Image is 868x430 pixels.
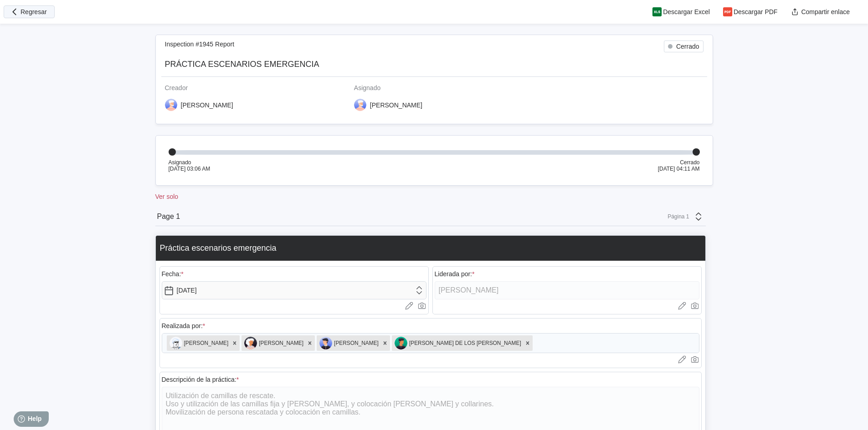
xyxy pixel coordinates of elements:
[658,159,700,166] div: Cerrado
[157,212,180,221] div: Page 1
[354,99,366,111] img: user-3.png
[676,43,699,50] div: Cerrado
[155,193,713,200] div: Ver solo
[165,99,177,111] img: user-3.png
[181,101,233,109] div: [PERSON_NAME]
[647,5,717,18] button: Descargar Excel
[370,101,422,109] div: [PERSON_NAME]
[165,40,235,52] div: Inspection #1945 Report
[162,281,426,299] input: Seleccionar fecha
[169,159,211,166] div: Asignado
[4,5,55,18] button: Regresar
[785,5,857,18] button: Compartir enlace
[663,9,710,15] span: Descargar Excel
[165,84,347,91] div: Creador
[717,5,785,18] button: Descargar PDF
[21,9,47,15] span: Regresar
[801,9,850,15] span: Compartir enlace
[162,270,184,278] div: Fecha:
[162,376,239,383] div: Descripción de la práctica:
[734,9,777,15] span: Descargar PDF
[435,270,475,278] div: Liderada por:
[160,243,277,253] div: Práctica escenarios emergencia
[165,60,319,69] span: PRÁCTICA ESCENARIOS EMERGENCIA
[435,281,699,299] input: Type here...
[162,322,205,329] div: Realizada por:
[354,84,536,91] div: Asignado
[658,166,700,172] div: [DATE] 04:11 AM
[169,166,211,172] div: [DATE] 03:06 AM
[667,213,689,220] div: Página 1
